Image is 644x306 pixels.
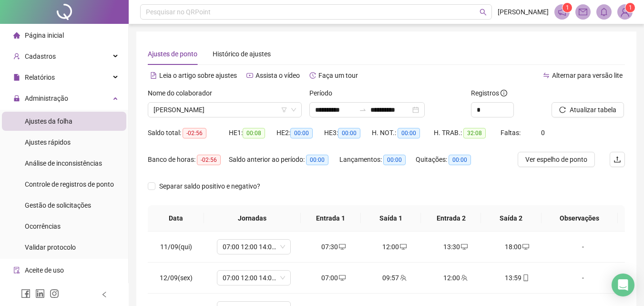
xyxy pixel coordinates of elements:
[223,271,285,285] span: 07:00 12:00 14:00 17:00
[433,242,479,252] div: 13:30
[311,273,357,283] div: 07:00
[229,127,276,138] div: HE 1:
[555,273,611,283] div: -
[463,128,486,138] span: 32:08
[25,117,72,125] span: Ajustes da folha
[243,128,265,138] span: 00:08
[549,213,610,223] span: Observações
[13,74,20,81] span: file
[359,106,367,114] span: swap-right
[183,128,206,138] span: -02:56
[434,127,501,138] div: H. TRAB.:
[421,205,481,232] th: Entrada 2
[25,32,64,39] span: Página inicial
[197,155,221,165] span: -02:56
[339,154,416,165] div: Lançamentos:
[223,240,285,254] span: 07:00 12:00 14:00 18:00
[306,155,328,165] span: 00:00
[311,242,357,252] div: 07:30
[159,72,237,79] span: Leia o artigo sobre ajustes
[338,274,346,281] span: desktop
[460,274,468,281] span: team
[449,155,471,165] span: 00:00
[518,152,595,167] button: Ver espelho de ponto
[361,205,421,232] th: Saída 1
[148,127,229,138] div: Saldo total:
[433,273,479,283] div: 12:00
[256,72,300,79] span: Assista o vídeo
[541,129,545,137] span: 0
[25,180,114,188] span: Controle de registros de ponto
[148,154,229,165] div: Banco de horas:
[372,242,418,252] div: 12:00
[13,267,20,274] span: audit
[213,50,271,58] span: Histórico de ajustes
[481,205,541,232] th: Saída 2
[25,74,55,81] span: Relatórios
[101,291,108,298] span: left
[501,129,522,137] span: Faltas:
[543,72,550,79] span: swap
[309,88,338,98] label: Período
[281,107,287,113] span: filter
[276,127,324,138] div: HE 2:
[416,154,482,165] div: Quitações:
[600,8,608,16] span: bell
[246,72,253,79] span: youtube
[471,88,507,98] span: Registros
[155,181,264,191] span: Separar saldo positivo e negativo?
[309,72,316,79] span: history
[148,205,204,232] th: Data
[338,128,360,138] span: 00:00
[612,274,634,296] div: Open Intercom Messenger
[35,289,45,298] span: linkedin
[148,88,218,98] label: Nome do colaborador
[25,53,56,60] span: Cadastros
[338,243,346,250] span: desktop
[160,243,192,251] span: 11/09(qui)
[25,138,71,146] span: Ajustes rápidos
[324,127,372,138] div: HE 3:
[372,273,418,283] div: 09:57
[50,289,59,298] span: instagram
[570,105,616,115] span: Atualizar tabela
[399,243,407,250] span: desktop
[521,274,529,281] span: mobile
[399,274,407,281] span: team
[13,32,20,39] span: home
[558,8,566,16] span: notification
[204,205,301,232] th: Jornadas
[552,72,623,79] span: Alternar para versão lite
[552,102,624,117] button: Atualizar tabela
[25,159,102,167] span: Análise de inconsistências
[25,201,91,209] span: Gestão de solicitações
[25,266,64,274] span: Aceite de uso
[498,7,549,17] span: [PERSON_NAME]
[501,90,507,96] span: info-circle
[566,4,569,11] span: 1
[480,9,487,16] span: search
[613,156,621,163] span: upload
[153,103,296,117] span: IGOR FERNANDES DE SOUZA
[460,243,468,250] span: desktop
[579,8,587,16] span: mail
[160,274,193,282] span: 12/09(sex)
[629,4,632,11] span: 1
[21,289,31,298] span: facebook
[25,243,76,251] span: Validar protocolo
[229,154,339,165] div: Saldo anterior ao período:
[559,106,566,113] span: reload
[301,205,361,232] th: Entrada 1
[13,95,20,102] span: lock
[148,50,197,58] span: Ajustes de ponto
[13,53,20,60] span: user-add
[618,5,632,19] img: 90545
[398,128,420,138] span: 00:00
[25,222,61,230] span: Ocorrências
[521,243,529,250] span: desktop
[625,3,635,12] sup: Atualize o seu contato no menu Meus Dados
[383,155,406,165] span: 00:00
[494,242,540,252] div: 18:00
[494,273,540,283] div: 13:59
[525,154,587,165] span: Ver espelho de ponto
